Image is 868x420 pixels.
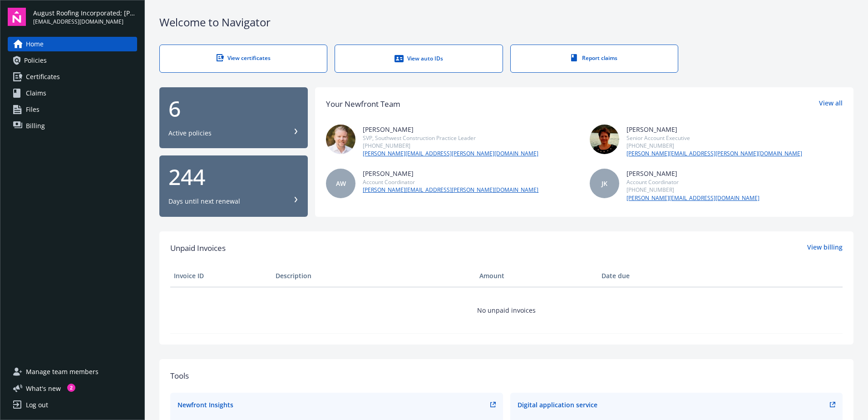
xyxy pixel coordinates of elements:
button: 244Days until next renewal [159,155,308,217]
span: Files [26,102,39,117]
div: Log out [26,398,48,412]
div: [PHONE_NUMBER] [626,142,802,150]
button: What's new2 [8,384,75,393]
a: Home [8,37,137,51]
div: Your Newfront Team [326,98,400,110]
a: [PERSON_NAME][EMAIL_ADDRESS][PERSON_NAME][DOMAIN_NAME] [626,150,802,158]
a: View auto IDs [335,45,503,73]
a: Manage team members [8,365,137,379]
div: Senior Account Executive [626,134,802,142]
img: navigator-logo.svg [8,8,26,26]
span: Certificates [26,70,60,84]
a: View billing [807,242,843,254]
a: Policies [8,53,137,68]
div: 6 [168,98,299,120]
th: Date due [598,265,700,287]
div: Account Coordinator [363,178,538,186]
span: August Roofing Incorporated; [PERSON_NAME] Industrial Center 8, LLC [33,8,137,18]
div: View auto IDs [353,54,484,63]
th: Invoice ID [170,265,272,287]
div: Newfront Insights [178,400,233,410]
span: Manage team members [26,365,99,379]
a: [PERSON_NAME][EMAIL_ADDRESS][DOMAIN_NAME] [626,194,759,202]
div: [PHONE_NUMBER] [626,186,759,194]
div: Report claims [529,54,660,62]
span: Policies [24,53,47,68]
span: [EMAIL_ADDRESS][DOMAIN_NAME] [33,18,137,26]
div: View certificates [178,54,309,62]
a: Files [8,102,137,117]
span: JK [602,179,607,188]
div: 2 [67,384,75,392]
div: Welcome to Navigator [159,15,853,30]
a: [PERSON_NAME][EMAIL_ADDRESS][PERSON_NAME][DOMAIN_NAME] [363,150,538,158]
span: Unpaid Invoices [170,242,226,254]
div: SVP, Southwest Construction Practice Leader [363,134,538,142]
div: Digital application service [518,400,597,410]
span: What ' s new [26,384,61,393]
a: Billing [8,119,137,133]
div: Days until next renewal [168,197,240,206]
div: [PERSON_NAME] [626,169,759,178]
a: Claims [8,86,137,100]
span: Claims [26,86,46,100]
div: [PERSON_NAME] [363,169,538,178]
img: photo [326,125,355,154]
a: [PERSON_NAME][EMAIL_ADDRESS][PERSON_NAME][DOMAIN_NAME] [363,186,538,194]
div: Active policies [168,129,212,138]
div: Account Coordinator [626,178,759,186]
div: [PERSON_NAME] [363,125,538,134]
div: [PERSON_NAME] [626,125,802,134]
div: 244 [168,166,299,188]
div: [PHONE_NUMBER] [363,142,538,150]
span: Billing [26,119,45,133]
td: No unpaid invoices [170,287,843,333]
button: 6Active policies [159,87,308,149]
a: Report claims [510,45,678,73]
th: Description [272,265,476,287]
span: AW [336,179,346,188]
a: Certificates [8,70,137,84]
div: Tools [170,370,843,382]
span: Home [26,37,44,51]
a: View certificates [159,45,327,73]
img: photo [590,125,619,154]
button: August Roofing Incorporated; [PERSON_NAME] Industrial Center 8, LLC[EMAIL_ADDRESS][DOMAIN_NAME] [33,8,137,26]
a: View all [819,98,843,110]
th: Amount [476,265,598,287]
